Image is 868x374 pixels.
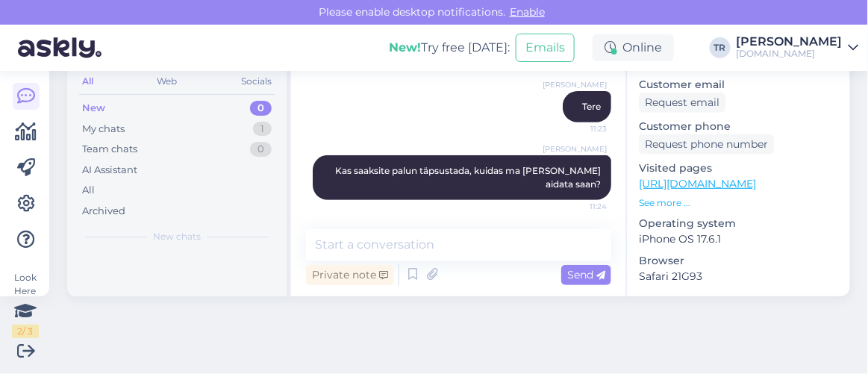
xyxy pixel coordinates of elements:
span: Send [567,268,605,281]
div: Private note [306,265,394,285]
p: iPhone OS 17.6.1 [639,231,838,247]
span: 11:24 [551,201,607,212]
div: New [82,101,105,116]
div: Online [593,34,674,61]
p: Browser [639,253,838,269]
span: 11:23 [551,123,607,134]
a: [PERSON_NAME][DOMAIN_NAME] [737,36,859,60]
span: Enable [505,5,549,19]
div: 0 [250,101,272,116]
div: My chats [82,122,125,137]
p: Safari 21G93 [639,269,838,284]
p: Visited pages [639,160,838,176]
span: [PERSON_NAME] [543,79,607,90]
div: Web [154,72,181,91]
p: Customer email [639,77,838,93]
span: New chats [153,230,201,243]
div: 1 [253,122,272,137]
p: Customer phone [639,119,838,134]
div: Request phone number [639,134,774,155]
div: 2 / 3 [12,325,39,338]
div: Try free [DATE]: [389,39,510,57]
button: Emails [516,34,575,62]
b: New! [389,40,421,54]
span: Kas saaksite palun täpsustada, kuidas ma [PERSON_NAME] aidata saan? [335,165,603,190]
div: Request email [639,93,725,113]
p: See more ... [639,196,838,210]
div: TR [710,37,731,58]
span: [PERSON_NAME] [543,143,607,155]
div: All [82,183,95,198]
div: [PERSON_NAME] [737,36,843,48]
div: 0 [250,142,272,157]
div: Archived [82,204,125,219]
div: Socials [238,72,275,91]
p: Operating system [639,216,838,231]
div: Team chats [82,142,137,157]
div: AI Assistant [82,163,137,178]
div: All [79,72,96,91]
a: [URL][DOMAIN_NAME] [639,177,756,190]
span: Tere [582,101,601,112]
div: Look Here [12,271,39,338]
div: [DOMAIN_NAME] [737,48,843,60]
